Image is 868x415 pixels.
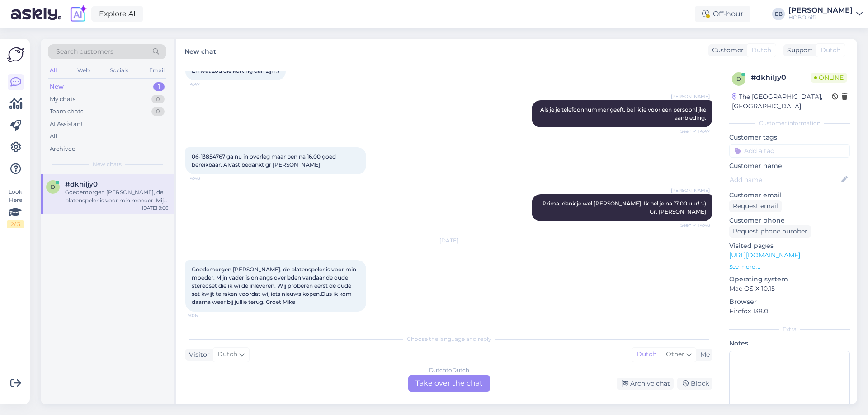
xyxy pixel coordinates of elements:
span: 14:48 [188,175,222,182]
input: Add name [730,175,840,185]
div: Me [697,350,710,359]
div: 2 / 3 [7,220,24,228]
p: Firefox 138.0 [729,307,850,316]
div: Socials [108,65,130,76]
div: HOBO hifi [788,14,853,21]
div: Choose the language and reply [185,335,712,343]
div: [PERSON_NAME] [788,7,853,14]
span: Dutch [217,350,237,359]
img: explore-ai [69,5,88,23]
div: [DATE] [185,237,712,245]
span: [PERSON_NAME] [671,93,710,100]
div: [DATE] 9:06 [142,205,168,211]
div: Request email [729,200,782,212]
span: 9:06 [188,312,222,319]
span: 06-13854767 ga nu in overleg maar ben na 16.00 goed bereikbaar. Alvast bedankt gr [PERSON_NAME] [192,153,337,168]
div: Dutch [632,348,661,361]
div: Email [147,65,166,76]
p: See more ... [729,263,850,271]
div: 0 [151,95,165,104]
div: Goedemorgen [PERSON_NAME], de platenspeler is voor min moeder. Mijn vader is onlangs overleden va... [65,188,168,205]
div: Request phone number [729,225,811,238]
div: # dkhiljy0 [751,72,811,83]
div: All [50,132,57,141]
p: Notes [729,339,850,348]
p: Customer phone [729,216,850,225]
div: Block [677,378,712,390]
span: Goedemorgen [PERSON_NAME], de platenspeler is voor min moeder. Mijn vader is onlangs overleden va... [192,266,358,305]
span: Seen ✓ 14:47 [676,128,710,135]
p: Visited pages [729,241,850,251]
a: Explore AI [91,6,143,22]
span: Search customers [56,47,113,56]
span: d [51,183,55,190]
span: Online [811,73,847,83]
div: Team chats [50,107,83,116]
div: Extra [729,325,850,333]
p: Customer tags [729,133,850,142]
span: Prima, dank je wel [PERSON_NAME]. Ik bel je na 17:00 uur! :-) Gr. [PERSON_NAME] [542,200,708,215]
span: Seen ✓ 14:48 [676,222,710,228]
span: Dutch [751,46,771,55]
span: #dkhiljy0 [65,180,98,188]
div: Look Here [7,188,24,228]
div: 1 [153,82,165,91]
span: Als je je telefoonnummer geeft, bel ik je voor een persoonlijke aanbieding. [540,106,708,121]
div: Archived [50,145,76,154]
p: Customer email [729,191,850,200]
a: [URL][DOMAIN_NAME] [729,251,800,259]
div: Customer [708,46,744,55]
div: Support [783,46,813,55]
div: Take over the chat [408,375,490,392]
p: Customer name [729,161,850,171]
div: Archive chat [617,378,674,390]
span: Other [666,350,684,358]
label: New chat [184,44,216,56]
input: Add a tag [729,144,850,158]
span: d [736,75,741,82]
div: New [50,82,64,91]
div: EB [772,8,785,20]
div: Dutch to Dutch [429,366,469,374]
div: AI Assistant [50,120,83,129]
div: My chats [50,95,75,104]
span: 14:47 [188,81,222,88]
div: Web [75,65,91,76]
div: The [GEOGRAPHIC_DATA], [GEOGRAPHIC_DATA] [732,92,832,111]
span: [PERSON_NAME] [671,187,710,194]
div: 0 [151,107,165,116]
div: Visitor [185,350,210,359]
img: Askly Logo [7,46,24,63]
a: [PERSON_NAME]HOBO hifi [788,7,863,21]
div: Customer information [729,119,850,127]
span: Dutch [821,46,840,55]
span: New chats [93,160,122,168]
p: Mac OS X 10.15 [729,284,850,294]
div: All [48,65,58,76]
p: Operating system [729,275,850,284]
p: Browser [729,297,850,307]
div: Off-hour [695,6,750,22]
